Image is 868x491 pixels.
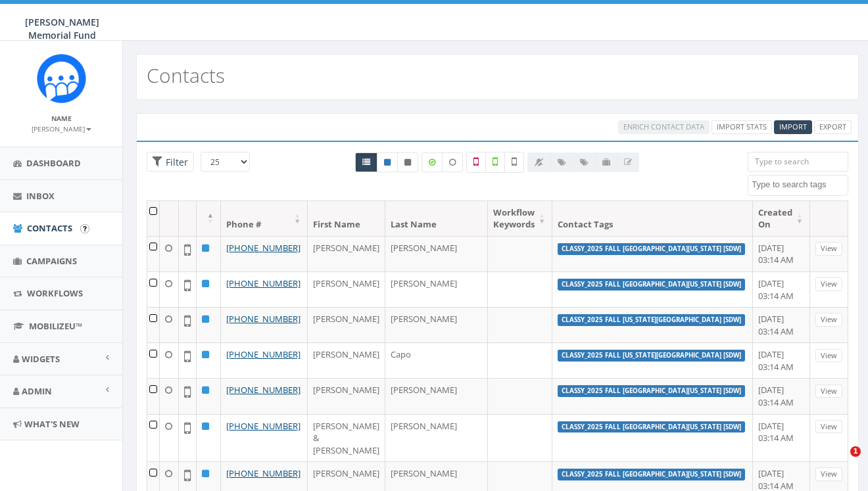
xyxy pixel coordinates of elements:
td: [PERSON_NAME] [385,414,488,462]
span: Admin [22,385,52,397]
a: [PERSON_NAME] [32,122,91,134]
th: Created On: activate to sort column ascending [753,201,810,236]
label: Validated [485,152,505,173]
td: Capo [385,342,488,378]
td: [PERSON_NAME] [308,378,385,413]
span: What's New [24,418,80,430]
a: [PHONE_NUMBER] [226,348,301,360]
label: classy_2025 Fall [GEOGRAPHIC_DATA][US_STATE] [SDW] [558,385,745,397]
span: Widgets [22,353,60,365]
td: [DATE] 03:14 AM [753,378,810,413]
th: Contact Tags [552,201,753,236]
a: [PHONE_NUMBER] [226,313,301,325]
label: Data not Enriched [442,152,463,172]
a: Import Stats [711,120,772,134]
th: First Name [308,201,385,236]
th: Workflow Keywords: activate to sort column ascending [488,201,552,236]
label: classy_2025 Fall [GEOGRAPHIC_DATA][US_STATE] [SDW] [558,243,745,255]
td: [PERSON_NAME] [308,271,385,307]
a: View [815,420,842,434]
span: Advance Filter [147,152,194,172]
h2: Contacts [147,64,225,86]
i: This phone number is subscribed and will receive texts. [384,158,391,166]
th: Last Name [385,201,488,236]
label: classy_2025 Fall [GEOGRAPHIC_DATA][US_STATE] [SDW] [558,421,745,433]
span: Dashboard [26,157,81,169]
textarea: Search [752,179,848,191]
a: View [815,467,842,481]
span: MobilizeU™ [29,320,82,332]
span: Import [779,122,807,131]
span: Campaigns [26,255,77,267]
span: Workflows [27,287,83,299]
label: classy_2025 Fall [GEOGRAPHIC_DATA][US_STATE] [SDW] [558,279,745,291]
td: [PERSON_NAME] [385,378,488,413]
i: This phone number is unsubscribed and has opted-out of all texts. [404,158,411,166]
a: [PHONE_NUMBER] [226,277,301,289]
iframe: Intercom live chat [823,446,855,478]
td: [PERSON_NAME] [385,236,488,271]
label: Data Enriched [422,152,443,172]
span: Filter [162,156,188,168]
a: Opted Out [397,152,418,172]
td: [DATE] 03:14 AM [753,342,810,378]
a: [PHONE_NUMBER] [226,242,301,254]
a: View [815,385,842,398]
td: [PERSON_NAME] [308,342,385,378]
a: [PHONE_NUMBER] [226,420,301,432]
span: Contacts [27,222,72,234]
label: classy_2025 Fall [US_STATE][GEOGRAPHIC_DATA] [SDW] [558,350,745,362]
img: Rally_Corp_Icon.png [37,54,86,103]
label: classy_2025 Fall [GEOGRAPHIC_DATA][US_STATE] [SDW] [558,469,745,480]
td: [PERSON_NAME] & [PERSON_NAME] [308,414,385,462]
input: Type to search [748,152,848,172]
a: [PHONE_NUMBER] [226,384,301,396]
td: [DATE] 03:14 AM [753,271,810,307]
td: [PERSON_NAME] [385,307,488,342]
td: [DATE] 03:14 AM [753,307,810,342]
label: classy_2025 Fall [US_STATE][GEOGRAPHIC_DATA] [SDW] [558,314,745,326]
label: Not Validated [504,152,524,173]
a: View [815,313,842,327]
td: [PERSON_NAME] [308,307,385,342]
a: All contacts [355,152,377,172]
span: 1 [850,446,861,457]
input: Submit [80,224,89,233]
span: Inbox [26,190,55,202]
a: [PHONE_NUMBER] [226,467,301,479]
td: [DATE] 03:14 AM [753,414,810,462]
span: [PERSON_NAME] Memorial Fund [25,16,99,41]
small: [PERSON_NAME] [32,124,91,133]
small: Name [51,114,72,123]
td: [DATE] 03:14 AM [753,236,810,271]
th: Phone #: activate to sort column ascending [221,201,308,236]
label: Not a Mobile [466,152,486,173]
a: Import [774,120,812,134]
a: View [815,349,842,363]
a: Active [377,152,398,172]
a: View [815,242,842,256]
span: CSV files only [779,122,807,131]
td: [PERSON_NAME] [385,271,488,307]
a: Export [814,120,852,134]
td: [PERSON_NAME] [308,236,385,271]
a: View [815,277,842,291]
